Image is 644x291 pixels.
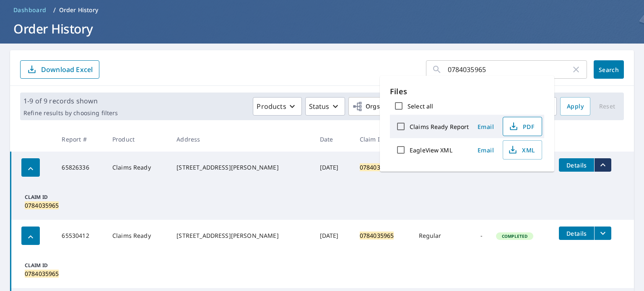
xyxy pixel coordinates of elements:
[305,97,345,116] button: Status
[106,127,170,152] th: Product
[41,65,93,74] p: Download Excel
[473,144,499,157] button: Email
[410,123,469,131] label: Claims Ready Report
[313,220,353,252] td: [DATE]
[497,233,532,239] span: Completed
[473,120,499,133] button: Email
[457,220,489,252] td: -
[594,60,624,79] button: Search
[559,227,594,240] button: detailsBtn-65530412
[177,232,306,240] div: [STREET_ADDRESS][PERSON_NAME]
[360,163,394,171] mark: 0784035965
[55,152,105,183] td: 65826336
[170,127,313,152] th: Address
[10,3,50,17] a: Dashboard
[594,158,611,172] button: filesDropdownBtn-65826336
[106,152,170,183] td: Claims Ready
[564,229,589,237] span: Details
[352,101,380,112] span: Orgs
[360,232,394,239] mark: 0784035965
[353,127,412,152] th: Claim ID
[348,97,428,116] button: Orgs67
[476,146,496,154] span: Email
[594,227,611,240] button: filesDropdownBtn-65530412
[25,270,59,278] mark: 0784035965
[412,220,457,252] td: Regular
[177,163,306,172] div: [STREET_ADDRESS][PERSON_NAME]
[23,109,118,117] p: Refine results by choosing filters
[564,161,589,169] span: Details
[10,3,634,17] nav: breadcrumb
[55,127,105,152] th: Report #
[257,101,286,111] p: Products
[503,140,542,160] button: XML
[476,123,496,131] span: Email
[53,5,56,15] li: /
[503,117,542,136] button: PDF
[309,101,330,111] p: Status
[313,152,353,183] td: [DATE]
[567,101,584,112] span: Apply
[10,20,634,37] h1: Order History
[253,97,301,116] button: Products
[508,121,535,131] span: PDF
[448,58,571,81] input: Address, Report #, Claim ID, etc.
[600,66,617,74] span: Search
[106,220,170,252] td: Claims Ready
[313,127,353,152] th: Date
[25,201,59,209] mark: 0784035965
[560,97,590,116] button: Apply
[59,6,99,14] p: Order History
[410,146,452,154] label: EagleView XML
[390,86,544,97] p: Files
[408,102,433,110] label: Select all
[25,193,75,201] p: Claim ID
[559,158,594,172] button: detailsBtn-65826336
[508,145,535,155] span: XML
[23,96,118,106] p: 1-9 of 9 records shown
[55,220,105,252] td: 65530412
[13,6,47,14] span: Dashboard
[20,60,99,79] button: Download Excel
[25,262,75,269] p: Claim ID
